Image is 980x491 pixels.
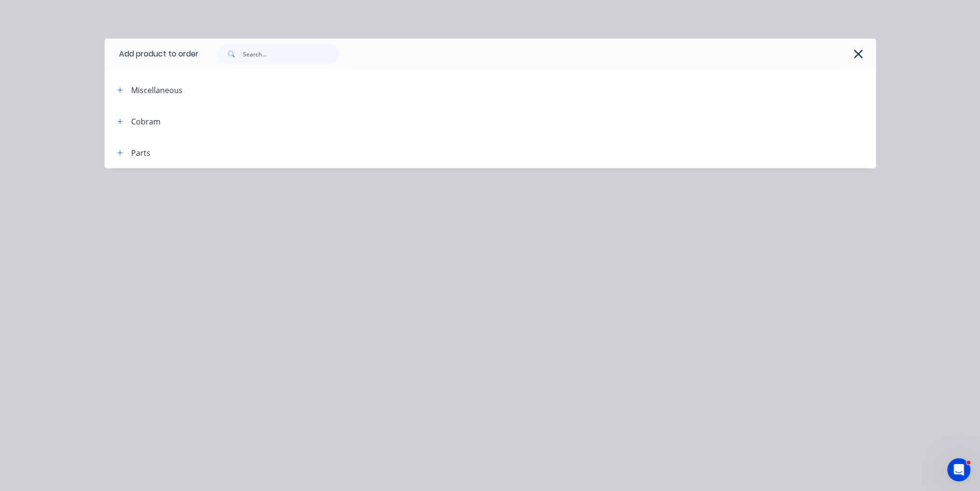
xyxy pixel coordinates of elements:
input: Search... [243,44,338,64]
div: Cobram [131,116,161,127]
div: Miscellaneous [131,84,183,96]
div: Add product to order [105,39,199,69]
div: Parts [131,147,150,159]
iframe: Intercom live chat [947,458,970,481]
